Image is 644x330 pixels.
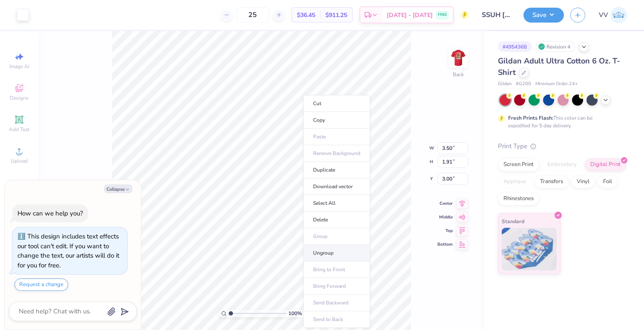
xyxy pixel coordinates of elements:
[303,245,370,261] li: Ungroup
[535,80,578,88] span: Minimum Order: 24 +
[453,71,464,78] div: Back
[498,56,620,77] span: Gildan Adult Ultra Cotton 6 Oz. T-Shirt
[536,41,575,52] div: Revision 4
[303,212,370,228] li: Delete
[508,115,553,121] strong: Fresh Prints Flash:
[17,232,119,270] div: This design includes text effects our tool can't edit. If you want to change the text, our artist...
[288,310,302,317] span: 100 %
[303,162,370,178] li: Duplicate
[11,158,28,164] span: Upload
[303,95,370,112] li: Cut
[9,63,29,70] span: Image AI
[535,175,569,188] div: Transfers
[498,158,539,171] div: Screen Print
[303,112,370,129] li: Copy
[9,126,29,133] span: Add Text
[502,228,557,270] img: Standard
[297,11,315,20] span: $36.45
[14,278,68,291] button: Request a change
[450,49,467,66] img: Back
[599,7,627,23] a: VV
[498,141,627,151] div: Print Type
[437,228,453,234] span: Top
[104,184,132,193] button: Collapse
[571,175,595,188] div: Vinyl
[516,80,531,88] span: # G200
[438,12,447,18] span: FREE
[17,209,83,218] div: How can we help you?
[498,80,512,88] span: Gildan
[508,114,613,129] div: This color can be expedited for 5 day delivery.
[437,241,453,247] span: Bottom
[502,217,524,226] span: Standard
[598,175,618,188] div: Foil
[542,158,582,171] div: Embroidery
[498,175,532,188] div: Applique
[437,201,453,207] span: Center
[610,7,627,23] img: Via Villanueva
[236,7,269,23] input: – –
[585,158,626,171] div: Digital Print
[303,178,370,195] li: Download vector
[498,192,539,205] div: Rhinestones
[325,11,347,20] span: $911.25
[10,95,29,101] span: Designs
[387,11,433,20] span: [DATE] - [DATE]
[498,41,532,52] div: # 495436B
[475,6,517,23] input: Untitled Design
[303,195,370,212] li: Select All
[523,8,564,23] button: Save
[437,214,453,220] span: Middle
[599,10,608,20] span: VV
